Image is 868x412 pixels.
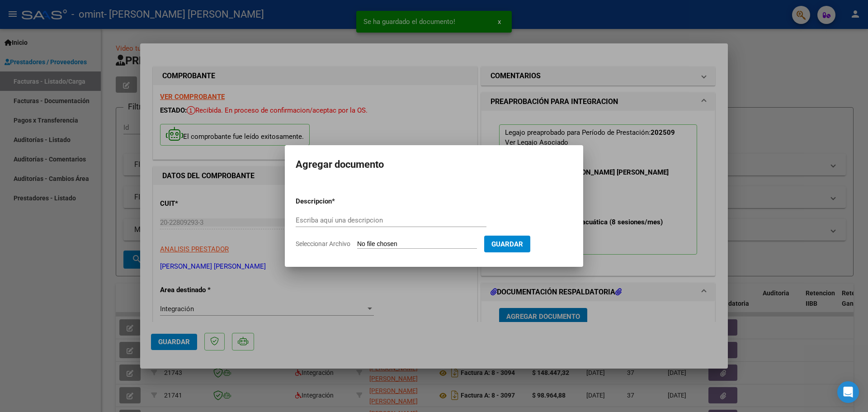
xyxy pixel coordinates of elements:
h2: Agregar documento [296,156,572,173]
span: Guardar [491,240,523,248]
p: Descripcion [296,196,379,207]
button: Guardar [484,236,530,252]
span: Seleccionar Archivo [296,240,350,247]
div: Open Intercom Messenger [837,381,859,403]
